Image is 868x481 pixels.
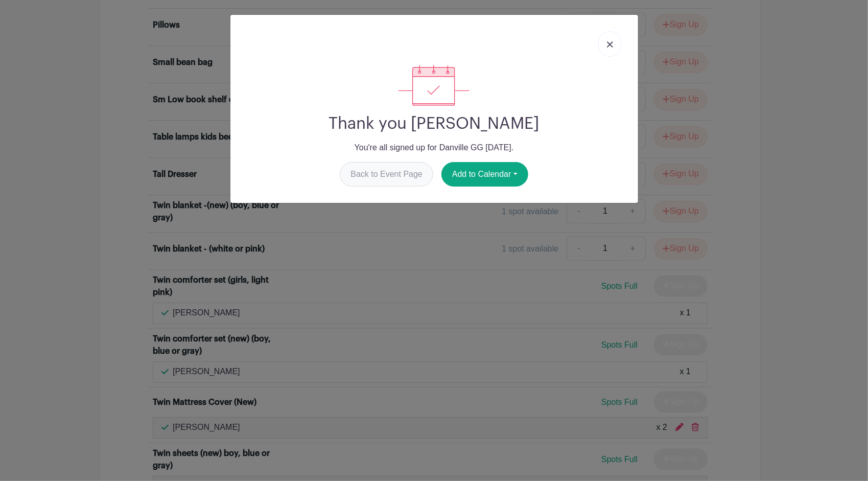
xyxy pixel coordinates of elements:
[398,65,469,106] img: signup_complete-c468d5dda3e2740ee63a24cb0ba0d3ce5d8a4ecd24259e683200fb1569d990c8.svg
[340,162,433,187] a: Back to Event Page
[239,114,630,133] h2: Thank you [PERSON_NAME]
[607,41,613,48] img: close_button-5f87c8562297e5c2d7936805f587ecaba9071eb48480494691a3f1689db116b3.svg
[441,162,528,187] button: Add to Calendar
[239,142,630,154] p: You're all signed up for Danville GG [DATE].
